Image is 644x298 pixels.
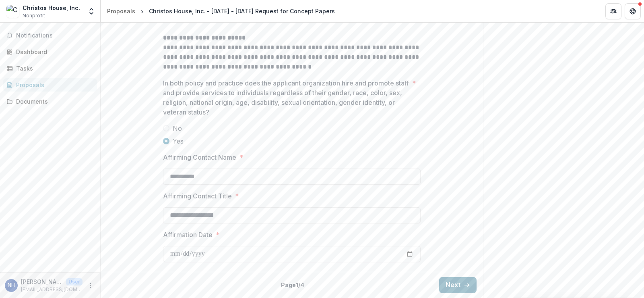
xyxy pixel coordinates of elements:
img: Christos House, Inc. [6,5,19,18]
p: User [66,278,83,285]
p: [PERSON_NAME] [21,277,63,286]
div: Christos House, Inc. - [DATE] - [DATE] Request for Concept Papers [149,7,335,15]
a: Proposals [3,78,97,92]
button: Open entity switcher [86,3,97,19]
span: Notifications [16,32,94,39]
div: Proposals [107,7,135,15]
div: Documents [16,97,91,106]
nav: breadcrumb [104,5,338,17]
p: Affirmation Date [163,230,213,240]
button: Get Help [625,3,641,19]
div: Dashboard [16,48,91,56]
button: Next [439,277,477,293]
a: Tasks [3,62,97,75]
div: Tasks [16,64,91,73]
p: Affirming Contact Name [163,152,236,162]
span: Nonprofit [23,12,45,19]
div: Nick Haring [8,283,15,288]
p: In both policy and practice does the applicant organization hire and promote staff and provide se... [163,78,409,117]
span: No [173,123,182,133]
button: More [86,281,95,290]
div: Christos House, Inc. [23,4,80,12]
p: Page 1 / 4 [281,281,304,289]
p: Affirming Contact Title [163,191,232,201]
div: Proposals [16,81,91,89]
p: [EMAIL_ADDRESS][DOMAIN_NAME] [21,286,83,293]
a: Documents [3,95,97,108]
span: Yes [173,136,184,146]
button: Notifications [3,29,97,42]
button: Partners [605,3,621,19]
a: Dashboard [3,45,97,58]
a: Proposals [104,5,138,17]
